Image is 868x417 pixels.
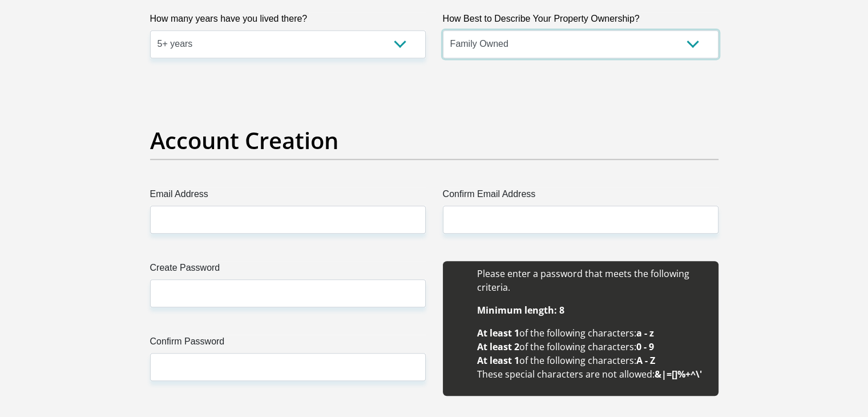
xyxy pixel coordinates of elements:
[636,340,654,353] b: 0 - 9
[477,340,519,353] b: At least 2
[443,187,718,206] label: Confirm Email Address
[636,327,654,339] b: a - z
[150,335,426,353] label: Confirm Password
[443,30,718,58] select: Please select a value
[477,326,707,340] li: of the following characters:
[477,304,564,316] b: Minimum length: 8
[443,206,718,234] input: Confirm Email Address
[477,267,707,294] li: Please enter a password that meets the following criteria.
[150,353,426,381] input: Confirm Password
[150,187,426,206] label: Email Address
[150,206,426,234] input: Email Address
[150,261,426,279] label: Create Password
[477,354,519,367] b: At least 1
[477,340,707,354] li: of the following characters:
[477,367,707,381] li: These special characters are not allowed:
[150,12,426,30] label: How many years have you lived there?
[150,127,718,154] h2: Account Creation
[443,12,718,30] label: How Best to Describe Your Property Ownership?
[477,354,707,367] li: of the following characters:
[655,368,702,380] b: &|=[]%+^\'
[150,279,426,307] input: Create Password
[636,354,655,367] b: A - Z
[150,30,426,58] select: Please select a value
[477,327,519,339] b: At least 1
